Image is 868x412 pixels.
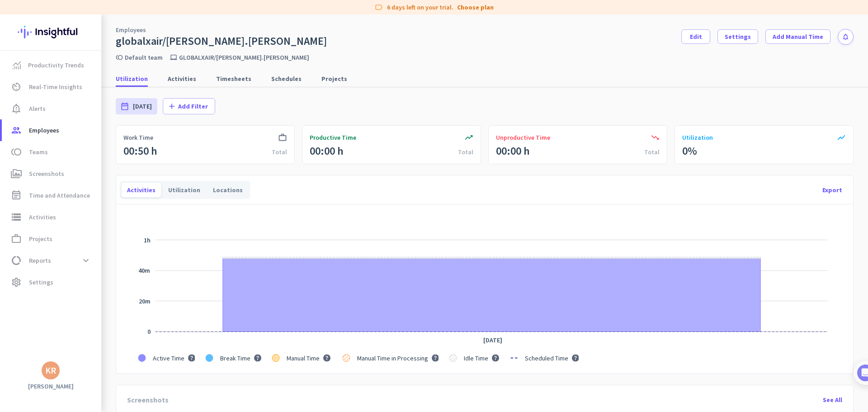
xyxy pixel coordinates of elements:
i: notification_important [11,103,22,114]
a: event_noteTime and Attendance [2,185,101,206]
a: Choose plan [457,3,494,12]
button: Add Manual Time [765,29,830,44]
i: event_note [11,190,22,201]
g: Series [223,259,761,332]
a: tollTeams [2,141,101,163]
tspan: 40m [138,266,150,275]
g: Chart [138,222,828,367]
span: Scheduled Time [525,354,568,362]
i: add [167,102,176,111]
span: Edit [690,32,702,41]
i: notifications [842,33,849,41]
div: Activities [122,183,161,197]
span: Productive Time [310,133,356,142]
span: Teams [29,147,48,157]
span: Settings [725,32,751,41]
tspan: 20m [139,297,151,305]
div: Total [458,147,473,156]
div: 0% [682,144,697,158]
span: Productivity Trends [28,60,84,71]
g: Legend [138,349,580,367]
div: 00:50 h [123,144,157,158]
i: work_outline [11,233,22,244]
a: groupEmployees [2,119,101,141]
button: notifications [838,29,854,45]
span: Schedules [271,74,302,83]
span: Alerts [29,103,46,114]
span: Activities [29,212,56,223]
i: group [11,125,22,136]
button: Settings [717,29,758,44]
span: Utilization [682,133,713,142]
span: Time and Attendance [29,190,90,201]
a: notification_importantAlerts [2,98,101,119]
tspan: 0 [147,327,151,336]
g: NaNh NaNm [139,297,151,305]
div: Total [644,147,660,156]
span: Employees [29,125,59,136]
a: work_outlineProjects [2,228,101,250]
span: Settings [29,277,53,288]
i: perm_media [11,168,22,179]
div: See All [816,389,849,411]
span: Activities [168,74,196,83]
a: menu-itemProductivity Trends [2,54,101,76]
div: Screenshots [122,393,174,407]
i: storage [11,212,22,223]
span: Work Time [123,133,153,142]
span: Timesheets [216,74,251,83]
i: trending_down [651,133,660,142]
span: Real-Time Insights [29,81,82,92]
g: . Break Time. . . . . [218,354,261,362]
div: Export [815,179,849,201]
div: 00:00 h [310,144,344,158]
g: . Active Time. . . . . [151,354,195,362]
span: Projects [321,74,347,83]
a: av_timerReal-Time Insights [2,76,101,98]
tspan: 1h [144,236,151,244]
div: Locations [208,183,248,197]
img: menu-item [13,61,21,69]
g: Series [223,257,761,259]
g: NaNh NaNm [147,327,151,336]
i: laptop_mac [170,54,177,61]
img: Insightful logo [18,14,84,50]
i: show_chart [837,133,846,142]
a: Employees [116,25,146,34]
i: data_usage [11,255,22,266]
g: . Manual Time in Processing. . . . . [355,354,439,362]
i: settings [11,277,22,288]
span: Utilization [116,74,148,83]
span: Manual Time in Processing [357,354,428,362]
span: Add Filter [178,102,208,111]
button: addAdd Filter [163,98,215,114]
g: . Idle Time. . . . . [462,354,500,362]
i: toll [11,147,22,157]
tspan: [DATE] [483,336,502,344]
div: Total [272,147,287,156]
button: Edit [681,29,710,44]
a: Default team [125,53,163,62]
span: [DATE] [133,102,152,111]
i: av_timer [11,81,22,92]
div: Utilization [163,183,206,197]
button: expand_more [78,252,94,269]
span: Break Time [220,354,250,362]
g: NaNh NaNm [138,266,150,275]
span: Projects [29,233,52,244]
a: data_usageReportsexpand_more [2,250,101,271]
span: Unproductive Time [496,133,550,142]
i: work_outline [278,133,287,142]
g: . Manual Time. . . . . [285,354,332,362]
div: KR [45,366,56,375]
a: storageActivities [2,206,101,228]
a: settingsSettings [2,271,101,293]
div: 00:00 h [496,144,530,158]
i: trending_up [464,133,473,142]
span: Idle Time [464,354,488,362]
i: date_range [120,102,129,111]
span: Add Manual Time [773,32,823,41]
span: Manual Time [287,354,320,362]
span: Active Time [153,354,184,362]
span: Screenshots [29,168,64,179]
